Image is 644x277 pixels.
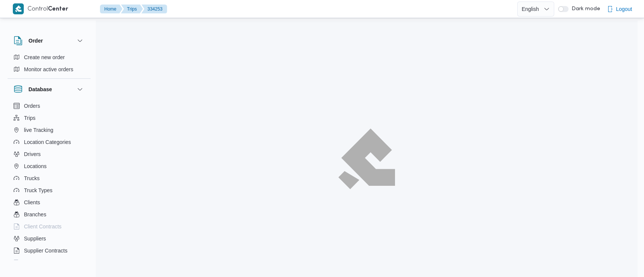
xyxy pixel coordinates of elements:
div: Database [8,100,91,263]
span: Logout [616,5,632,14]
img: X8yXhbKr1z7QwAAAABJRU5ErkJggg== [13,3,24,14]
span: Supplier Contracts [24,246,68,255]
h3: Order [29,36,43,45]
button: 334253 [141,5,167,14]
span: Drivers [24,150,41,159]
button: Database [14,85,85,94]
span: live Tracking [24,125,54,135]
span: Devices [24,258,43,267]
span: Trips [24,113,36,122]
button: Orders [11,100,88,112]
span: Trucks [24,174,40,183]
button: Logout [604,2,635,17]
span: Monitor active orders [24,65,74,74]
button: Location Categories [11,136,88,148]
button: Truck Types [11,184,88,196]
button: Suppliers [11,233,88,245]
button: Home [100,5,123,14]
button: Create new order [11,51,88,63]
button: Supplier Contracts [11,245,88,257]
button: Trips [11,112,88,124]
button: Locations [11,160,88,172]
span: Clients [24,198,40,207]
span: Orders [24,101,40,110]
button: Client Contracts [11,220,88,233]
h3: Database [29,85,52,94]
span: Truck Types [24,186,52,195]
div: Order [8,51,91,78]
span: Suppliers [24,234,46,243]
button: Branches [11,208,88,220]
span: Branches [24,210,46,219]
img: ILLA Logo [343,133,391,184]
span: Location Categories [24,138,71,147]
button: Monitor active orders [11,63,88,75]
button: Drivers [11,148,88,160]
span: Client Contracts [24,222,62,231]
span: Locations [24,162,47,171]
button: Trucks [11,172,88,184]
button: Order [14,36,85,45]
button: Trips [121,5,143,14]
span: Dark mode [569,6,600,12]
button: Devices [11,257,88,269]
span: Create new order [24,53,65,62]
button: live Tracking [11,124,88,136]
b: Center [48,6,68,12]
button: Clients [11,196,88,208]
